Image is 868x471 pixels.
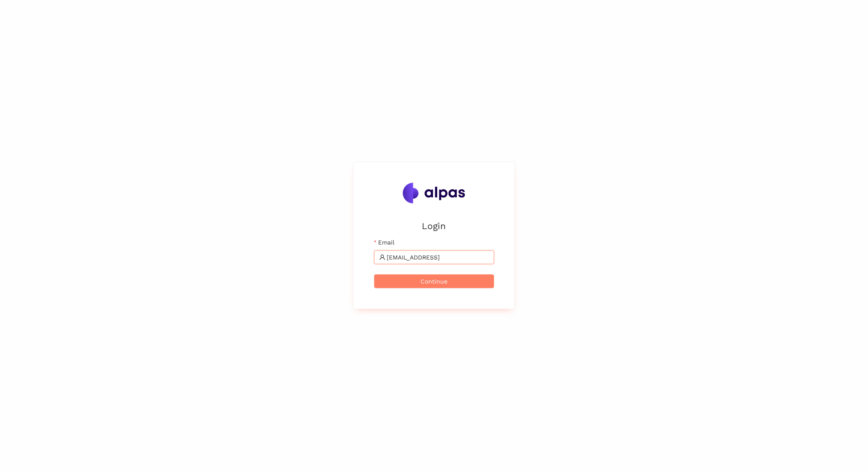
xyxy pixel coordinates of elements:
[374,274,494,288] button: Continue
[374,219,494,233] h2: Login
[421,277,447,286] span: Continue
[379,254,385,260] span: user
[387,253,489,262] input: Email
[374,238,394,247] label: Email
[403,183,465,203] img: Alpas.ai Logo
